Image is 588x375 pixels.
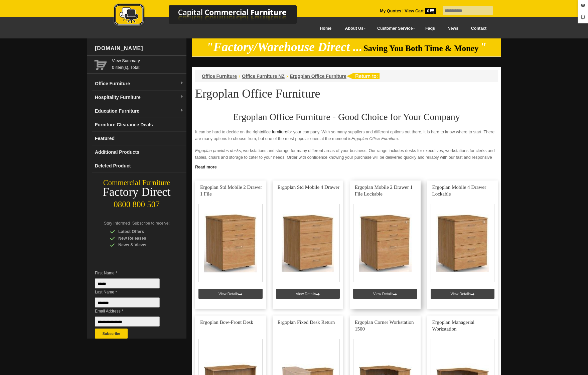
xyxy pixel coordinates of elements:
img: dropdown [180,81,184,85]
a: Featured [92,132,186,145]
li: › [286,73,288,80]
h2: Ergoplan Office Furniture - Good Choice for Your Company [195,112,498,122]
a: Capital Commercial Furniture Logo [95,3,329,30]
strong: View Cart [405,9,436,13]
div: News & Views [110,242,173,248]
em: "Factory/Warehouse Direct ... [206,40,362,54]
span: First Name * [95,270,170,276]
em: Ergoplan Office Furniture [351,136,398,141]
img: return to [346,73,380,79]
a: Additional Products [92,145,186,159]
div: [DOMAIN_NAME] [92,38,186,58]
a: Customer Service [370,21,419,36]
h1: Ergoplan Office Furniture [195,87,498,100]
span: 0 item(s), Total: [112,57,184,70]
div: Factory Direct [87,187,186,197]
input: Email Address * [95,317,160,327]
a: View Summary [112,57,184,64]
a: Click to read more [192,162,501,170]
a: About Us [338,21,370,36]
div: New Releases [110,235,173,242]
span: Email Address * [95,308,170,315]
p: , workstations and storage for many different areas of your business. Our range includes desks fo... [195,147,498,167]
div: Latest Offers [110,228,173,235]
a: Contact [465,21,493,36]
img: Capital Commercial Furniture Logo [95,3,329,28]
input: Last Name * [95,297,160,307]
a: Furniture Clearance Deals [92,118,186,132]
img: dropdown [180,109,184,113]
a: Education Furnituredropdown [92,104,186,118]
span: Stay Informed [104,221,130,226]
span: 0 [425,8,436,14]
span: Saving You Both Time & Money [363,44,479,53]
a: Office Furnituredropdown [92,77,186,91]
a: office furniture [261,130,287,134]
img: dropdown [180,95,184,99]
div: Commercial Furniture [87,178,186,187]
button: Subscribe [95,329,128,339]
a: Office Furniture NZ [242,74,285,79]
input: First Name * [95,278,160,288]
a: Faqs [419,21,441,36]
p: It can be hard to decide on the right for your company. With so many suppliers and different opti... [195,129,498,142]
a: Hospitality Furnituredropdown [92,91,186,104]
em: " [480,40,487,54]
em: Ergoplan provides desks [195,148,241,153]
a: Deleted Product [92,159,186,173]
span: Last Name * [95,289,170,295]
li: › [239,73,240,80]
a: My Quotes [380,9,401,13]
a: News [441,21,465,36]
span: Subscribe to receive: [132,221,170,226]
a: Office Furniture [202,74,237,79]
a: View Cart0 [404,9,436,13]
a: Ergoplan Office Furniture [290,74,346,79]
div: 0800 800 507 [87,197,186,209]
